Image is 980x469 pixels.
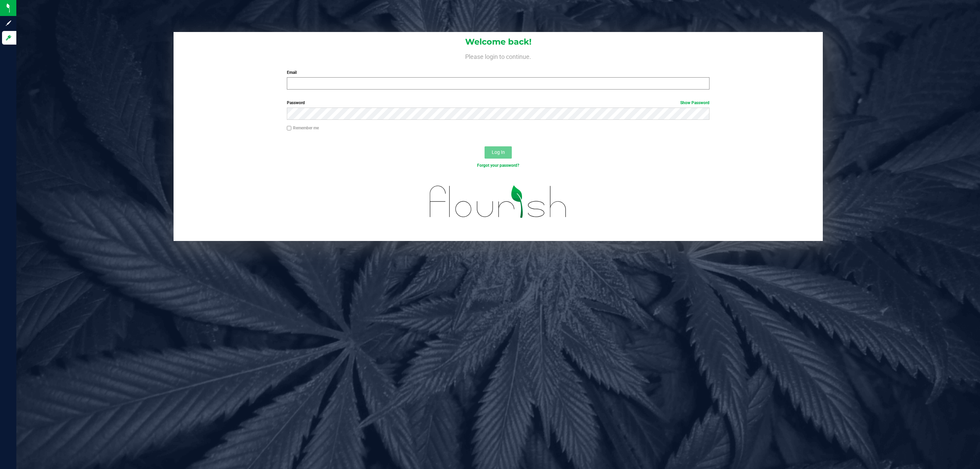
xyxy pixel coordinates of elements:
[5,20,12,27] inline-svg: Sign up
[485,146,512,159] button: Log In
[5,34,12,41] inline-svg: Log in
[287,125,319,131] label: Remember me
[287,100,305,105] span: Password
[492,149,505,155] span: Log In
[287,69,709,76] label: Email
[287,126,292,131] input: Remember me
[174,37,823,46] h1: Welcome back!
[477,163,519,168] a: Forgot your password?
[417,176,579,228] img: flourish_logo.svg
[174,52,823,60] h4: Please login to continue.
[680,100,709,105] a: Show Password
